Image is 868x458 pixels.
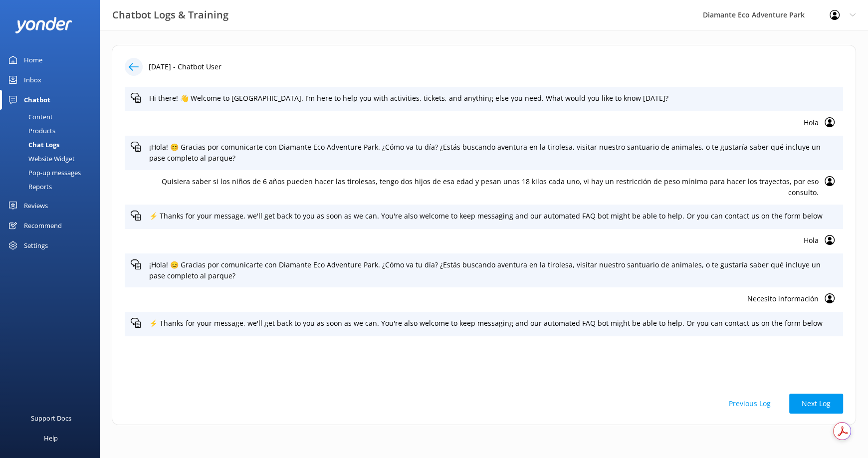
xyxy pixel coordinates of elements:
[44,428,58,448] div: Help
[24,70,41,90] div: Inbox
[6,152,75,166] div: Website Widget
[6,166,81,180] div: Pop-up messages
[24,216,62,235] div: Recommend
[6,124,55,138] div: Products
[6,110,53,124] div: Content
[131,235,819,246] p: Hola
[149,61,221,72] p: [DATE] - Chatbot User
[15,17,72,33] img: yonder-white-logo.png
[6,138,100,152] a: Chat Logs
[6,110,100,124] a: Content
[149,211,837,222] p: ⚡ Thanks for your message, we'll get back to you as soon as we can. You're also welcome to keep m...
[131,176,819,199] p: Quisiera saber si los niños de 6 años pueden hacer las tirolesas, tengo dos hijos de esa edad y p...
[716,394,783,414] button: Previous Log
[149,259,837,282] p: ¡Hola! 😊 Gracias por comunicarte con Diamante Eco Adventure Park. ¿Cómo va tu día? ¿Estás buscand...
[31,408,71,428] div: Support Docs
[149,142,837,164] p: ¡Hola! 😊 Gracias por comunicarte con Diamante Eco Adventure Park. ¿Cómo va tu día? ¿Estás buscand...
[6,180,100,194] a: Reports
[24,196,48,216] div: Reviews
[149,93,837,104] p: Hi there! 👋 Welcome to [GEOGRAPHIC_DATA]. I’m here to help you with activities, tickets, and anyt...
[6,166,100,180] a: Pop-up messages
[24,50,42,70] div: Home
[24,90,50,110] div: Chatbot
[6,124,100,138] a: Products
[24,235,48,255] div: Settings
[149,318,837,329] p: ⚡ Thanks for your message, we'll get back to you as soon as we can. You're also welcome to keep m...
[6,180,52,194] div: Reports
[112,7,228,23] h3: Chatbot Logs & Training
[6,138,59,152] div: Chat Logs
[6,152,100,166] a: Website Widget
[131,117,819,128] p: Hola
[789,394,843,414] button: Next Log
[131,293,819,304] p: Necesito información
